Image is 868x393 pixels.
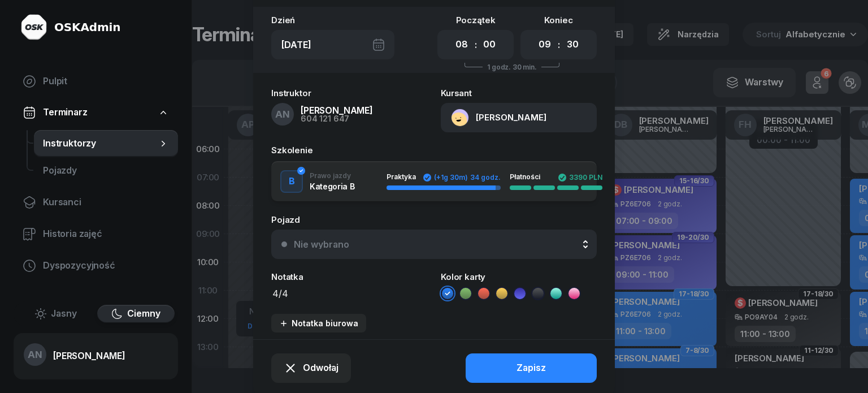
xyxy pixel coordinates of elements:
img: logo-light@2x.png [20,14,47,41]
button: Jasny [17,305,95,323]
span: Pojazdy [43,163,169,178]
div: OSKAdmin [54,19,120,35]
button: Notatka biurowa [271,314,366,332]
button: [PERSON_NAME] [441,103,597,132]
button: Zapisz [466,353,597,383]
button: Odwołaj [271,353,351,383]
span: Kursanci [43,195,169,210]
a: Instruktorzy [34,130,178,157]
span: Jasny [51,306,77,321]
span: AN [28,350,42,360]
div: [PERSON_NAME] [301,106,373,115]
span: Dyspozycyjność [43,258,169,273]
span: AN [275,110,290,119]
span: Odwołaj [303,361,338,375]
span: Ciemny [127,306,160,321]
div: Notatka biurowa [279,318,358,328]
div: : [475,38,477,51]
a: Kursanci [14,189,178,216]
a: Pulpit [14,68,178,95]
span: Pulpit [43,74,169,89]
a: Dyspozycyjność [14,252,178,279]
div: Zapisz [517,361,546,375]
div: 604 121 647 [301,115,373,123]
div: Nie wybrano [294,240,349,249]
div: [PERSON_NAME] [53,351,125,360]
button: Ciemny [97,305,175,323]
span: Historia zajęć [43,227,169,241]
a: Terminarz [14,100,178,126]
span: Terminarz [43,105,88,120]
span: Instruktorzy [43,136,158,151]
div: : [558,38,560,51]
a: Historia zajęć [14,221,178,248]
a: Pojazdy [34,157,178,184]
button: Nie wybrano [271,230,597,259]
